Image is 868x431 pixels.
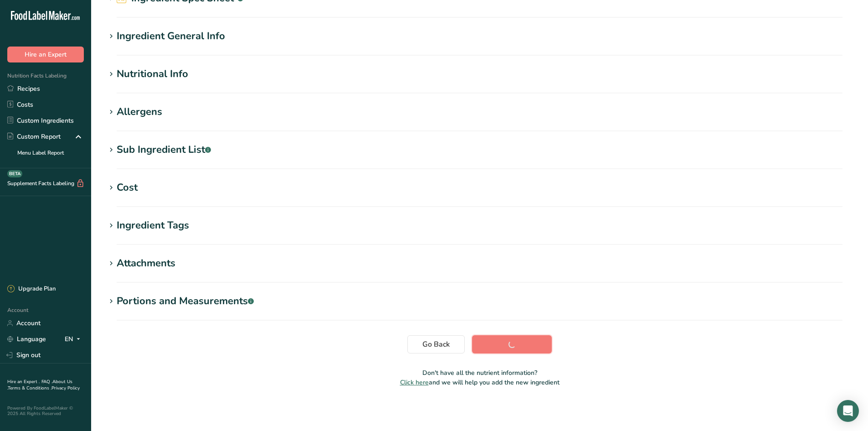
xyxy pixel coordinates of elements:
div: Ingredient General Info [117,29,225,44]
div: BETA [7,170,22,177]
div: Portions and Measurements [117,294,254,309]
div: EN [65,334,84,345]
div: Cost [117,180,138,195]
div: Nutritional Info [117,67,188,82]
a: Privacy Policy [51,385,80,391]
a: Language [7,331,46,347]
div: Open Intercom Messenger [837,400,859,422]
div: Powered By FoodLabelMaker © 2025 All Rights Reserved [7,405,84,416]
span: Click here [400,378,429,387]
a: Terms & Conditions . [8,385,51,391]
a: FAQ . [41,379,52,385]
div: Allergens [117,104,162,119]
p: Don't have all the nutrient information? [106,368,853,378]
div: Upgrade Plan [7,285,56,294]
div: Custom Report [7,132,61,141]
p: and we will help you add the new ingredient [106,378,853,387]
div: Ingredient Tags [117,218,189,233]
button: Go Back [407,335,465,353]
div: Attachments [117,256,175,271]
a: About Us . [7,379,72,391]
a: Hire an Expert . [7,379,40,385]
span: Go Back [422,339,450,350]
div: Sub Ingredient List [117,142,211,157]
button: Hire an Expert [7,47,84,62]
